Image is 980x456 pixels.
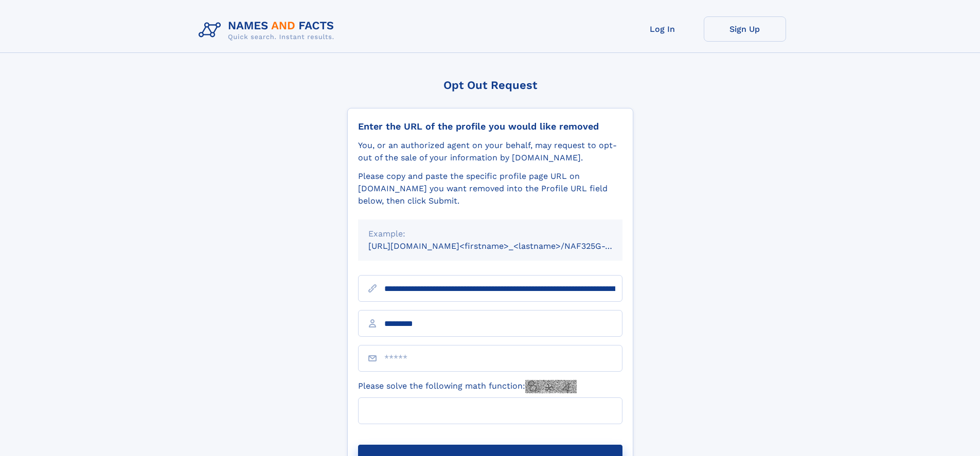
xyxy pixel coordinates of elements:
div: Opt Out Request [347,79,633,92]
small: [URL][DOMAIN_NAME]<firstname>_<lastname>/NAF325G-xxxxxxxx [368,241,642,251]
img: Logo Names and Facts [194,16,343,44]
div: Example: [368,228,612,240]
label: Please solve the following math function: [358,380,577,393]
a: Log In [621,16,704,42]
div: Please copy and paste the specific profile page URL on [DOMAIN_NAME] you want removed into the Pr... [358,170,622,207]
div: You, or an authorized agent on your behalf, may request to opt-out of the sale of your informatio... [358,139,622,164]
div: Enter the URL of the profile you would like removed [358,121,622,132]
a: Sign Up [704,16,786,42]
